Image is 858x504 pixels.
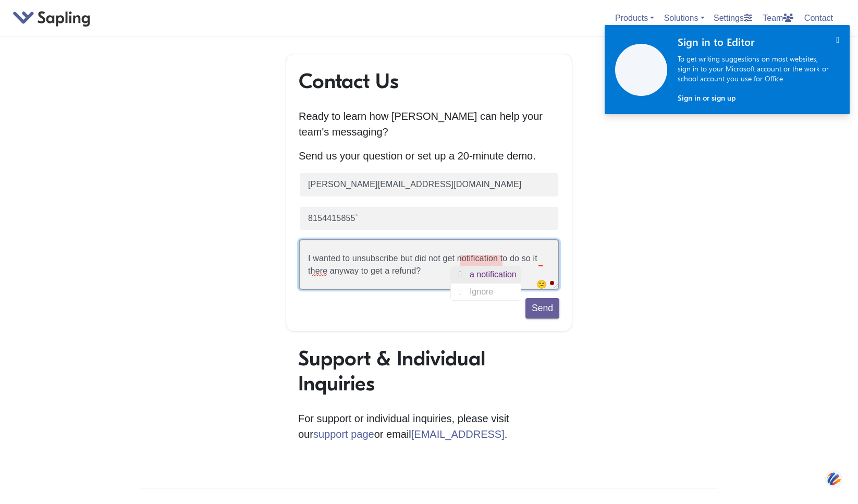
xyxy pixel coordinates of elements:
[298,346,560,396] h1: Support & Individual Inquiries
[298,411,560,442] p: For support or individual inquiries, please visit our or email .
[299,69,559,94] h1: Contact Us
[615,14,654,22] a: Products
[299,206,559,231] input: Phone number (optional)
[313,428,374,440] a: support page
[800,9,837,27] a: Contact
[825,469,843,488] img: svg+xml;base64,PHN2ZyB3aWR0aD0iNDQiIGhlaWdodD0iNDQiIHZpZXdCb3g9IjAgMCA0NCA0NCIgZmlsbD0ibm9uZSIgeG...
[709,9,756,27] a: Settings
[525,298,559,318] button: Send
[299,108,559,140] p: Ready to learn how [PERSON_NAME] can help your team's messaging?
[664,14,705,22] a: Solutions
[299,148,559,164] p: Send us your question or set up a 20-minute demo.
[411,428,505,440] a: [EMAIL_ADDRESS]
[758,9,798,27] a: Team
[299,172,559,198] input: Business email (required)
[299,239,559,290] textarea: I'd like to see a demo!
